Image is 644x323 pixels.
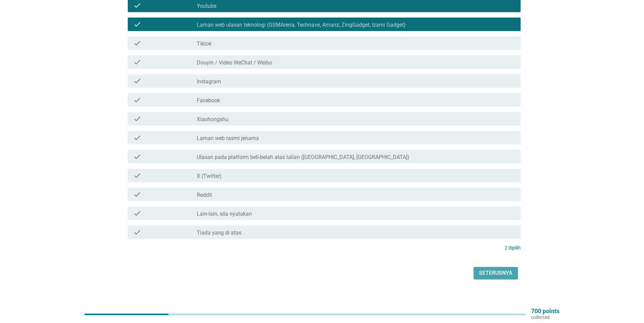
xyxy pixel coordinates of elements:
i: check [133,1,141,9]
i: check [133,58,141,66]
label: X (Twitter) [197,173,222,180]
p: 700 points [531,308,559,314]
i: check [133,134,141,142]
label: Instagram [197,78,221,85]
label: Xiaohongshu [197,116,229,123]
label: Reddit [197,192,212,198]
i: check [133,115,141,123]
i: check [133,228,141,236]
div: Seterusnya [479,269,512,277]
i: check [133,96,141,104]
i: check [133,153,141,161]
i: check [133,39,141,47]
label: Lain-lain, sila nyatakan [197,211,252,217]
label: Tiada yang di atas [197,230,241,236]
label: Douyin / Video WeChat / Weibo [197,59,272,66]
label: Facebook [197,97,220,104]
p: collected [531,314,559,320]
i: check [133,171,141,180]
button: Seterusnya [474,267,518,279]
i: check [133,77,141,85]
i: check [133,209,141,217]
i: check [133,190,141,198]
label: Tiktok [197,41,212,47]
label: Youtube [197,3,216,9]
label: Ulasan pada platform beli-belah atas talian ([GEOGRAPHIC_DATA], [GEOGRAPHIC_DATA]) [197,154,409,161]
i: check [133,20,141,28]
label: Laman web rasmi jenama [197,135,259,142]
label: Laman web ulasan teknologi (GSMArena, Technave, Amanz, ZingGadget, Izami Gadget) [197,22,406,28]
p: 2 dipilih [505,244,521,251]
